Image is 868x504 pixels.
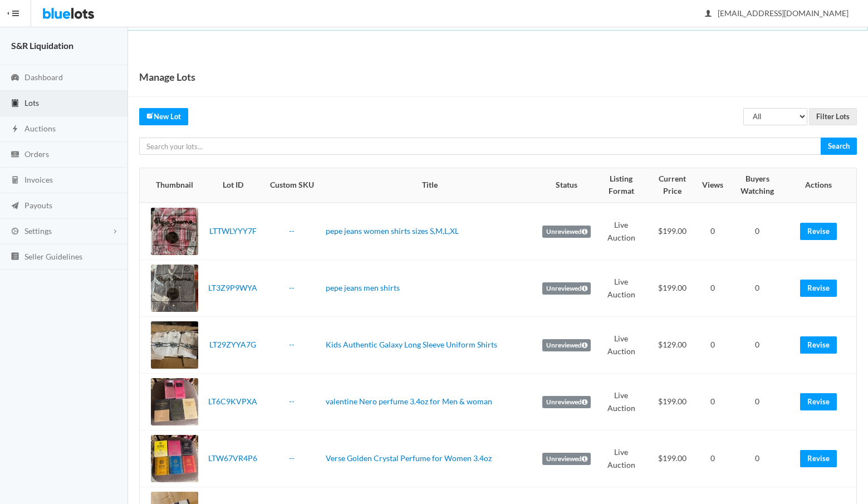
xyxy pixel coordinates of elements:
ion-icon: clipboard [9,99,21,109]
span: Lots [24,98,39,107]
a: Kids Authentic Galaxy Long Sleeve Uniform Shirts [326,340,497,349]
a: -- [289,283,295,292]
th: Thumbnail [140,168,203,203]
td: Live Auction [595,260,647,317]
td: Live Auction [595,430,647,487]
input: Search [821,138,857,155]
td: 0 [728,203,787,260]
th: Status [538,168,595,203]
label: Unreviewed [542,339,591,351]
td: 0 [698,430,728,487]
td: 0 [728,260,787,317]
td: $199.00 [647,260,697,317]
span: Settings [24,226,52,236]
ion-icon: paper plane [9,201,21,212]
span: Dashboard [24,72,63,82]
a: LT3Z9P9WYA [208,283,257,292]
input: Filter Lots [809,108,857,125]
td: 0 [728,374,787,430]
span: [EMAIL_ADDRESS][DOMAIN_NAME] [705,8,849,18]
a: LTW67VR4P6 [208,453,257,463]
ion-icon: create [146,112,154,119]
span: Invoices [24,175,53,184]
a: -- [289,340,295,349]
a: Revise [800,336,837,354]
th: Custom SKU [263,168,321,203]
ion-icon: flash [9,124,21,135]
a: -- [289,397,295,406]
a: Revise [800,280,837,297]
ion-icon: speedometer [9,73,21,84]
td: Live Auction [595,374,647,430]
td: 0 [698,374,728,430]
a: LT29ZYYA7G [209,340,256,349]
td: Live Auction [595,317,647,374]
ion-icon: cog [9,227,21,237]
ion-icon: calculator [9,175,21,186]
th: Buyers Watching [728,168,787,203]
a: LT6C9KVPXA [208,397,257,406]
label: Unreviewed [542,282,591,295]
a: pepe jeans men shirts [326,283,400,292]
a: Verse Golden Crystal Perfume for Women 3.4oz [326,453,492,463]
a: LTTWLYYY7F [209,226,257,236]
td: $129.00 [647,317,697,374]
ion-icon: person [703,9,714,19]
span: Orders [24,149,49,159]
label: Unreviewed [542,226,591,238]
td: 0 [698,317,728,374]
th: Views [698,168,728,203]
th: Actions [787,168,856,203]
td: 0 [698,203,728,260]
a: pepe jeans women shirts sizes S,M,L,XL [326,226,459,236]
a: createNew Lot [139,108,188,125]
a: Revise [800,450,837,467]
td: 0 [698,260,728,317]
a: -- [289,226,295,236]
th: Current Price [647,168,697,203]
span: Payouts [24,200,52,210]
a: valentine Nero perfume 3.4oz for Men & woman [326,397,492,406]
th: Lot ID [203,168,263,203]
span: Seller Guidelines [24,252,82,261]
label: Unreviewed [542,396,591,408]
th: Title [321,168,538,203]
a: Revise [800,393,837,410]
td: $199.00 [647,374,697,430]
ion-icon: list box [9,252,21,262]
label: Unreviewed [542,453,591,465]
td: $199.00 [647,203,697,260]
td: $199.00 [647,430,697,487]
input: Search your lots... [139,138,821,155]
ion-icon: cash [9,150,21,160]
td: 0 [728,430,787,487]
td: Live Auction [595,203,647,260]
h1: Manage Lots [139,68,195,85]
th: Listing Format [595,168,647,203]
a: Revise [800,223,837,240]
a: -- [289,453,295,463]
strong: S&R Liquidation [11,40,73,51]
td: 0 [728,317,787,374]
span: Auctions [24,124,56,133]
